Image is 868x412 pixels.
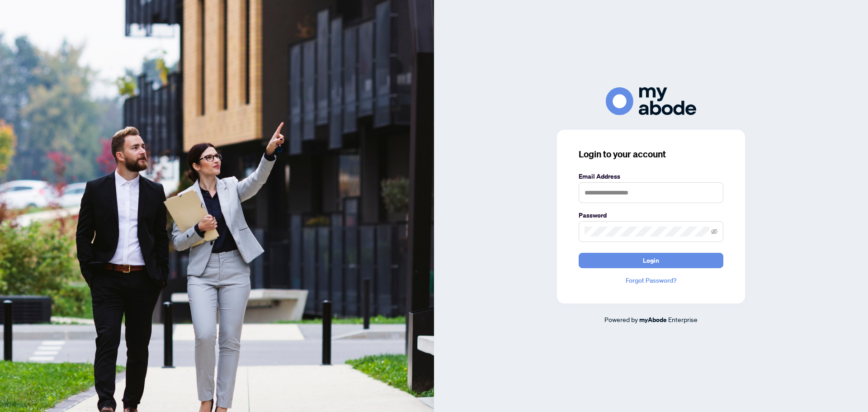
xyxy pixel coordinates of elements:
[643,253,659,268] span: Login
[579,210,723,220] label: Password
[604,315,638,323] span: Powered by
[668,315,698,323] span: Enterprise
[579,275,723,285] a: Forgot Password?
[579,148,723,161] h3: Login to your account
[711,228,717,235] span: eye-invisible
[639,315,667,325] a: myAbode
[579,171,723,181] label: Email Address
[606,87,696,115] img: ma-logo
[579,253,723,268] button: Login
